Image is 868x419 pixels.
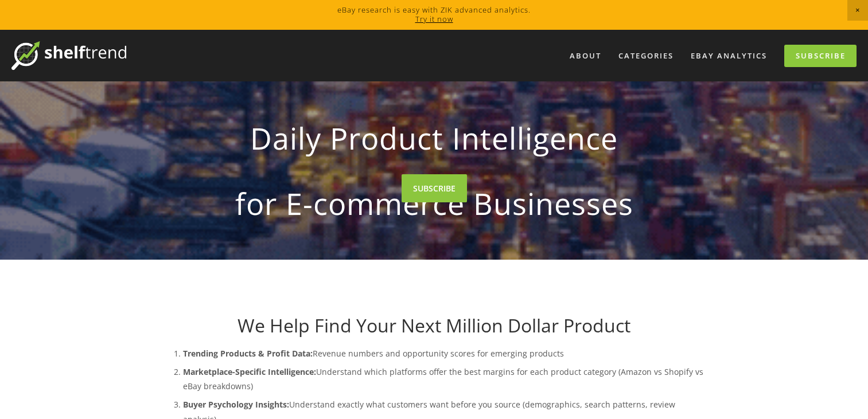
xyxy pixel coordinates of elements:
[784,45,857,67] a: Subscribe
[402,174,467,202] a: SUBSCRIBE
[183,365,709,393] p: Understand which platforms offer the best margins for each product category (Amazon vs Shopify vs...
[11,41,126,70] img: ShelfTrend
[183,399,289,410] strong: Buyer Psychology Insights:
[160,315,709,336] h1: We Help Find Your Next Million Dollar Product
[183,348,313,359] strong: Trending Products & Profit Data:
[562,46,609,65] a: About
[178,177,690,230] strong: for E-commerce Businesses
[178,111,690,165] strong: Daily Product Intelligence
[611,46,681,65] div: Categories
[415,14,453,24] a: Try it now
[183,346,709,361] p: Revenue numbers and opportunity scores for emerging products
[683,46,774,65] a: eBay Analytics
[183,366,316,377] strong: Marketplace-Specific Intelligence:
